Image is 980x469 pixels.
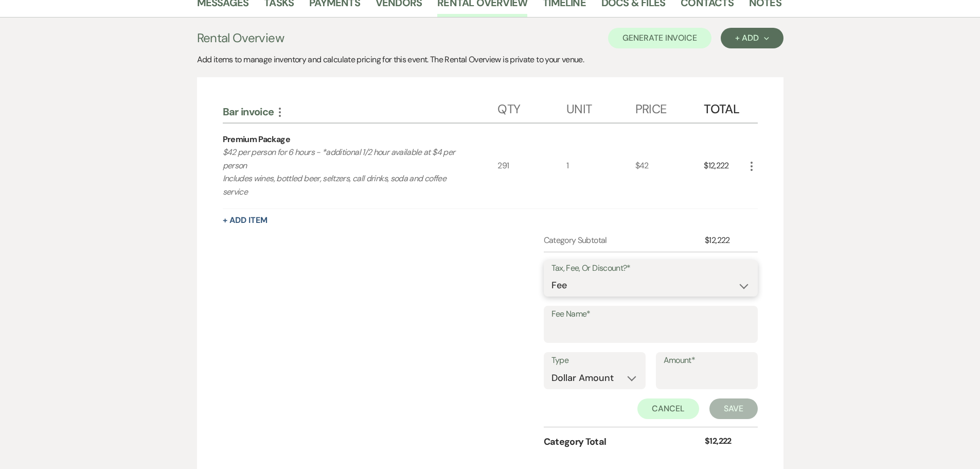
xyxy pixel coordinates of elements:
div: Add items to manage inventory and calculate pricing for this event. The Rental Overview is privat... [197,54,783,66]
div: $42 [635,124,704,208]
div: Price [635,92,704,123]
div: Category Subtotal [544,234,705,247]
button: Cancel [637,398,699,419]
div: Total [704,92,745,123]
button: + Add [721,28,783,48]
label: Type [551,353,638,368]
div: $12,222 [705,234,745,247]
label: Fee Name* [551,307,750,322]
div: $12,222 [705,435,745,449]
div: + Add [735,34,769,42]
button: Save [709,398,758,419]
label: Tax, Fee, Or Discount?* [551,261,750,276]
label: Amount* [664,353,750,368]
div: Premium Package [223,133,290,146]
div: 291 [497,124,566,208]
div: $12,222 [704,124,745,208]
div: 1 [566,124,635,208]
div: Unit [566,92,635,123]
button: Generate Invoice [608,28,711,48]
div: Qty [497,92,566,123]
h3: Rental Overview [197,29,284,47]
div: Bar invoice [223,105,498,118]
div: Category Total [544,435,705,449]
p: $42 per person for 6 hours - *additional 1/2 hour available at $4 per person Includes wines, bott... [223,146,470,198]
button: + Add Item [223,216,268,224]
